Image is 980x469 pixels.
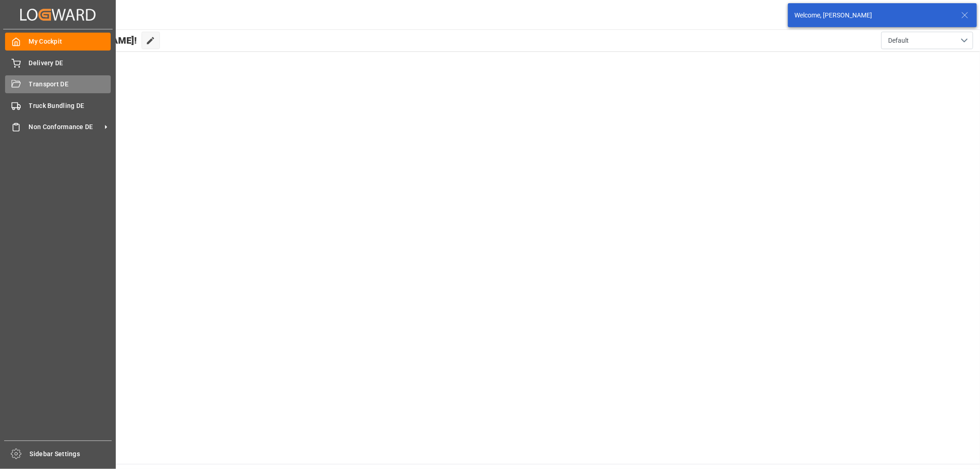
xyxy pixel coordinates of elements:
[29,79,111,89] span: Transport DE
[888,36,909,45] span: Default
[29,37,111,46] span: My Cockpit
[881,32,973,49] button: open menu
[29,58,111,68] span: Delivery DE
[29,122,102,132] span: Non Conformance DE
[30,449,112,459] span: Sidebar Settings
[38,32,137,49] span: Hello [PERSON_NAME]!
[5,54,111,72] a: Delivery DE
[5,33,111,51] a: My Cockpit
[794,11,952,20] div: Welcome, [PERSON_NAME]
[29,101,111,111] span: Truck Bundling DE
[5,75,111,93] a: Transport DE
[5,96,111,114] a: Truck Bundling DE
